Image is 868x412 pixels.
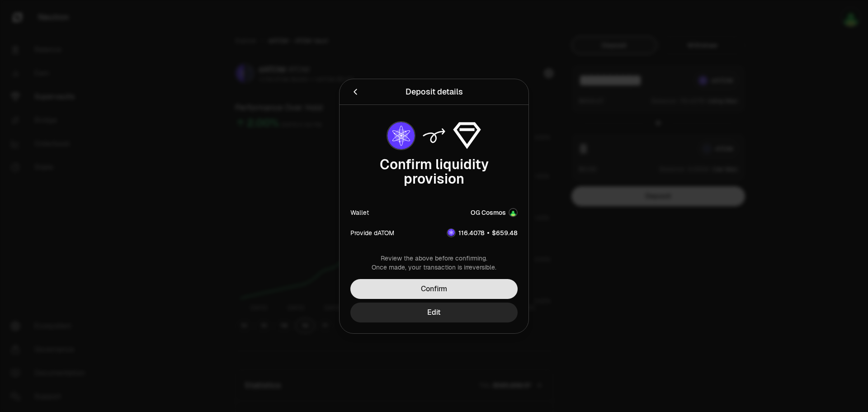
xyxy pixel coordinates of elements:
div: Deposit details [406,85,463,98]
img: dATOM Logo [387,122,415,149]
button: Edit [350,303,518,322]
img: dATOM Logo [448,229,455,236]
div: Provide dATOM [350,228,394,237]
img: Account Image [509,208,518,217]
div: Wallet [350,208,369,217]
div: Confirm liquidity provision [350,157,518,186]
button: Back [350,85,360,98]
div: Review the above before confirming. Once made, your transaction is irreversible. [350,254,518,272]
button: Confirm [350,279,518,299]
button: OG Cosmos [471,208,518,217]
div: OG Cosmos [471,208,506,217]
